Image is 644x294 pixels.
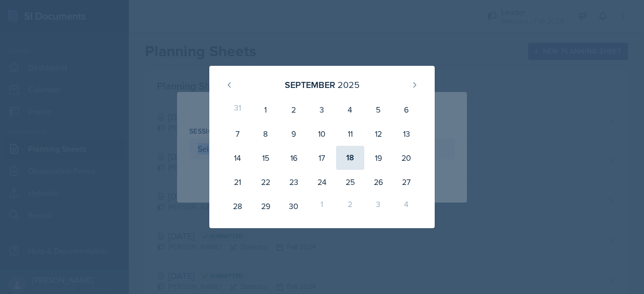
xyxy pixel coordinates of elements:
div: 8 [252,122,280,146]
div: 31 [223,97,252,122]
div: 23 [280,170,308,194]
div: 20 [392,146,421,170]
div: 14 [223,146,252,170]
div: 6 [392,97,421,122]
div: 3 [364,194,392,218]
div: 28 [223,194,252,218]
div: 1 [252,97,280,122]
div: 29 [252,194,280,218]
div: 24 [308,170,336,194]
div: 10 [308,122,336,146]
div: 9 [280,122,308,146]
div: 27 [392,170,421,194]
div: 30 [280,194,308,218]
div: 17 [308,146,336,170]
div: 16 [280,146,308,170]
div: 13 [392,122,421,146]
div: 5 [364,97,392,122]
div: 18 [336,146,364,170]
div: 1 [308,194,336,218]
div: 7 [223,122,252,146]
div: 2025 [338,78,360,91]
div: 4 [336,97,364,122]
div: 2 [280,97,308,122]
div: 26 [364,170,392,194]
div: September [285,78,335,91]
div: 21 [223,170,252,194]
div: 22 [252,170,280,194]
div: 2 [336,194,364,218]
div: 12 [364,122,392,146]
div: 25 [336,170,364,194]
div: 4 [392,194,421,218]
div: 19 [364,146,392,170]
div: 11 [336,122,364,146]
div: 3 [308,97,336,122]
div: 15 [252,146,280,170]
